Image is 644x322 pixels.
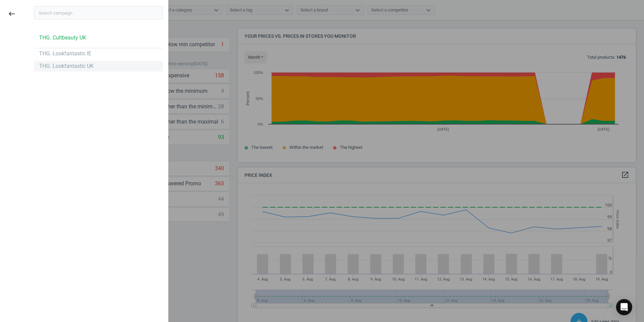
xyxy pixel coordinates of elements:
[39,34,86,42] div: THG. Cultbeauty UK
[4,6,20,22] button: keyboard_backspace
[616,299,632,315] div: Open Intercom Messenger
[39,50,91,57] div: THG. Lookfantastic IE
[34,6,163,20] input: Search campaign
[39,62,94,70] div: THG. Lookfantastic UK
[8,10,16,18] i: keyboard_backspace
